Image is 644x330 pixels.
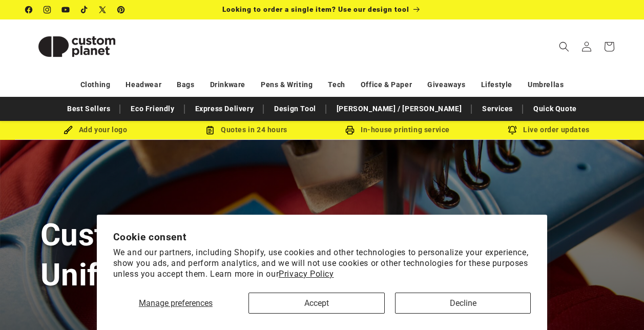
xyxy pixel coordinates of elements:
[269,100,321,118] a: Design Tool
[20,123,171,136] div: Add your logo
[190,100,259,118] a: Express Delivery
[248,293,385,314] button: Accept
[361,76,412,94] a: Office & Paper
[22,19,132,73] a: Custom Planet
[279,269,334,279] a: Privacy Policy
[177,76,194,94] a: Bags
[331,100,467,118] a: [PERSON_NAME] / [PERSON_NAME]
[322,123,473,136] div: In-house printing service
[345,126,355,135] img: In-house printing
[171,123,322,136] div: Quotes in 24 hours
[113,231,531,243] h2: Cookie consent
[328,76,345,94] a: Tech
[64,126,73,135] img: Brush Icon
[40,215,604,294] h1: Custom Embroidery for Workwear, Uniforms & Sportswear
[473,123,625,136] div: Live order updates
[528,76,564,94] a: Umbrellas
[113,293,239,314] button: Manage preferences
[26,24,128,70] img: Custom Planet
[528,100,582,118] a: Quick Quote
[261,76,313,94] a: Pens & Writing
[210,76,245,94] a: Drinkware
[395,293,531,314] button: Decline
[139,298,213,308] span: Manage preferences
[481,76,512,94] a: Lifestyle
[126,100,179,118] a: Eco Friendly
[222,5,409,13] span: Looking to order a single item? Use our design tool
[427,76,465,94] a: Giveaways
[205,126,215,135] img: Order Updates Icon
[113,247,531,279] p: We and our partners, including Shopify, use cookies and other technologies to personalize your ex...
[477,100,518,118] a: Services
[62,100,115,118] a: Best Sellers
[508,126,517,135] img: Order updates
[80,76,111,94] a: Clothing
[553,35,575,58] summary: Search
[126,76,161,94] a: Headwear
